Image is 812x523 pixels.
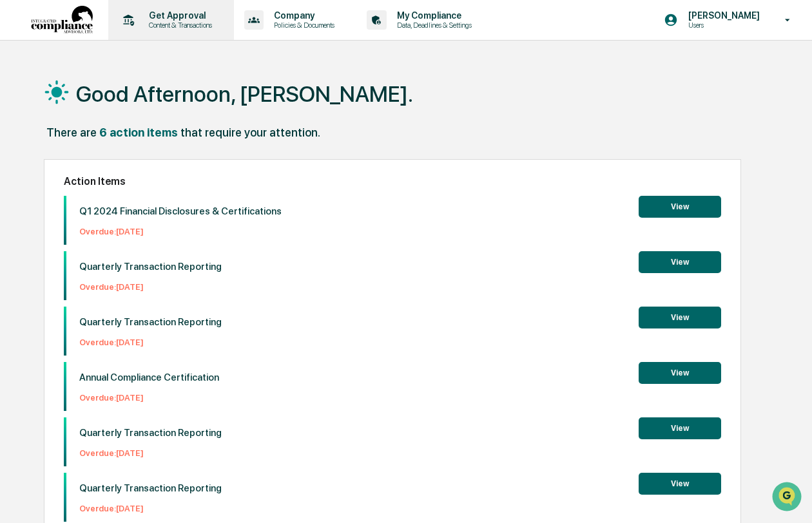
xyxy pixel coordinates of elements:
[44,111,163,122] div: We're available if you need us!
[180,126,320,139] div: that require your attention.
[639,473,721,495] button: View
[46,126,97,139] div: There are
[99,126,178,139] div: 6 action items
[79,282,222,292] p: Overdue: [DATE]
[128,218,156,228] span: Pylon
[64,175,722,187] h2: Action Items
[13,99,36,122] img: 1746055101610-c473b297-6a78-478c-a979-82029cc54cd1
[79,227,282,236] p: Overdue: [DATE]
[639,255,721,267] a: View
[79,316,222,328] p: Quarterly Transaction Reporting
[264,10,341,21] p: Company
[639,196,721,218] button: View
[88,157,165,180] a: 🗄️Attestations
[31,6,93,35] img: logo
[139,10,218,21] p: Get Approval
[678,10,766,21] p: [PERSON_NAME]
[76,81,413,107] h1: Good Afternoon, [PERSON_NAME].
[26,187,81,200] span: Data Lookup
[639,421,721,433] a: View
[387,21,478,30] p: Data, Deadlines & Settings
[91,218,156,228] a: Powered byPylon
[79,482,222,494] p: Quarterly Transaction Reporting
[8,182,86,205] a: 🔎Data Lookup
[639,251,721,273] button: View
[13,27,235,48] p: How can we help?
[79,504,222,513] p: Overdue: [DATE]
[639,366,721,378] a: View
[26,162,83,175] span: Preclearance
[139,21,218,30] p: Content & Transactions
[639,310,721,323] a: View
[639,307,721,328] button: View
[678,21,766,30] p: Users
[387,10,478,21] p: My Compliance
[264,21,341,30] p: Policies & Documents
[219,102,235,118] button: Start new chat
[79,448,222,458] p: Overdue: [DATE]
[79,338,222,347] p: Overdue: [DATE]
[639,362,721,384] button: View
[79,393,219,403] p: Overdue: [DATE]
[79,261,222,272] p: Quarterly Transaction Reporting
[639,200,721,212] a: View
[79,427,222,439] p: Quarterly Transaction Reporting
[34,59,213,72] input: Clear
[8,157,88,180] a: 🖐️Preclearance
[639,417,721,439] button: View
[106,162,160,175] span: Attestations
[44,99,211,111] div: Start new chat
[79,372,219,383] p: Annual Compliance Certification
[639,477,721,489] a: View
[93,164,104,174] div: 🗄️
[771,480,806,515] iframe: Open customer support
[13,188,23,198] div: 🔎
[79,205,282,217] p: Q1 2024 Financial Disclosures & Certifications
[13,164,23,174] div: 🖐️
